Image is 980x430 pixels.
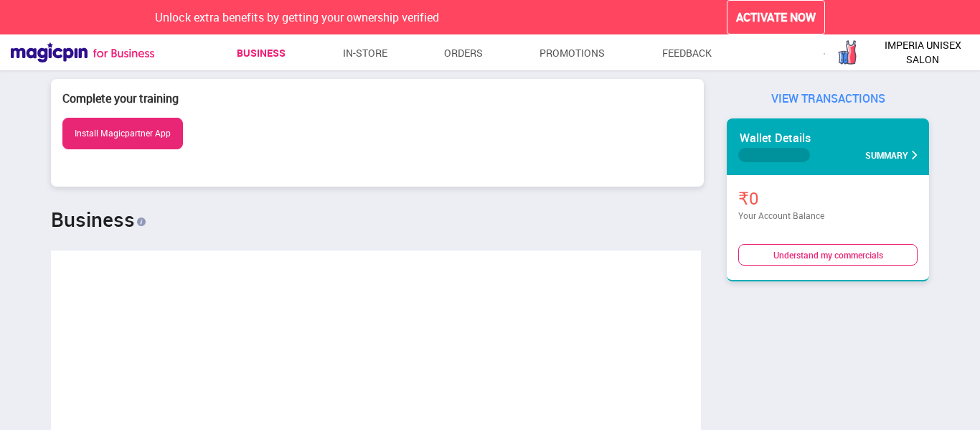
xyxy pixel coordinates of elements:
[155,9,439,25] span: Unlock extra benefits by getting your ownership verified
[11,42,154,62] img: Magicpin
[727,90,929,107] div: VIEW TRANSACTIONS
[736,9,816,26] span: ACTIVATE NOW
[62,118,183,149] button: Install Magicpartner App
[833,38,862,67] img: logo
[869,38,976,67] span: IMPERIA UNISEX SALON
[540,40,605,66] a: Promotions
[865,146,908,164] span: Summary
[51,210,702,228] h1: Business
[444,40,483,66] a: Orders
[738,130,918,146] div: Wallet Details
[738,187,846,210] div: ₹0
[662,40,712,66] a: Feedback
[137,218,146,226] img: AuROenoBPPGMAAAAAElFTkSuQmCC
[738,210,846,224] div: Your Account Balance
[343,40,387,66] a: In-store
[738,244,918,266] div: Understand my commercials
[62,90,693,106] div: Complete your training
[237,40,286,66] a: Business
